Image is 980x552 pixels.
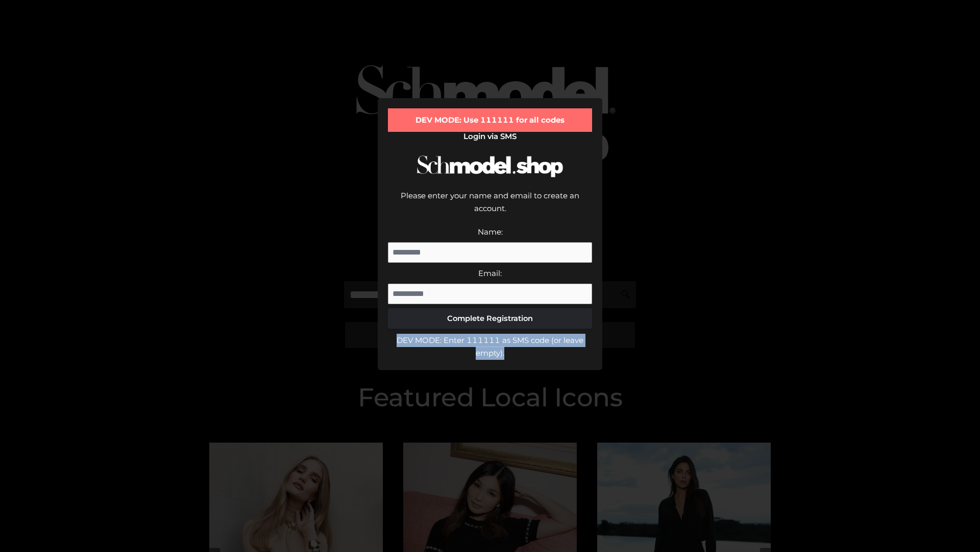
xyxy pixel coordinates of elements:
img: Schmodel Logo [413,146,567,187]
h2: Login via SMS [388,132,592,141]
label: Name: [478,227,503,237]
div: DEV MODE: Enter 111111 as SMS code (or leave empty). [388,334,592,360]
div: Please enter your name and email to create an account. [388,189,592,225]
div: DEV MODE: Use 111111 for all codes [388,108,592,132]
button: Complete Registration [388,308,592,329]
label: Email: [478,268,502,278]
